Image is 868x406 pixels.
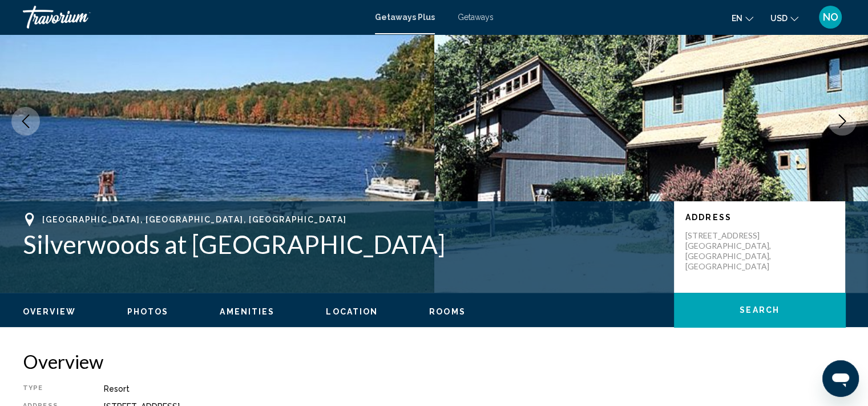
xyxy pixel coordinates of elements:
[23,350,845,373] h2: Overview
[326,307,378,317] button: Location
[770,14,788,23] span: USD
[429,307,466,317] button: Rooms
[23,229,663,259] h1: Silverwoods at [GEOGRAPHIC_DATA]
[458,13,494,22] a: Getaways
[127,307,169,316] span: Photos
[732,14,742,23] span: en
[11,107,40,136] button: Previous image
[685,230,777,272] p: [STREET_ADDRESS] [GEOGRAPHIC_DATA], [GEOGRAPHIC_DATA], [GEOGRAPHIC_DATA]
[429,307,466,316] span: Rooms
[674,293,845,327] button: Search
[23,307,76,317] button: Overview
[375,13,435,22] a: Getaways Plus
[23,384,75,393] div: Type
[770,10,798,26] button: Change currency
[127,307,169,317] button: Photos
[42,215,346,224] span: [GEOGRAPHIC_DATA], [GEOGRAPHIC_DATA], [GEOGRAPHIC_DATA]
[828,107,857,136] button: Next image
[220,307,274,317] button: Amenities
[732,10,753,26] button: Change language
[823,11,838,23] span: NO
[822,360,859,397] iframe: Button to launch messaging window
[104,384,845,393] div: Resort
[23,307,76,316] span: Overview
[23,6,364,29] a: Travorium
[326,307,378,316] span: Location
[740,306,780,315] span: Search
[220,307,274,316] span: Amenities
[685,213,834,222] p: Address
[815,5,845,29] button: User Menu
